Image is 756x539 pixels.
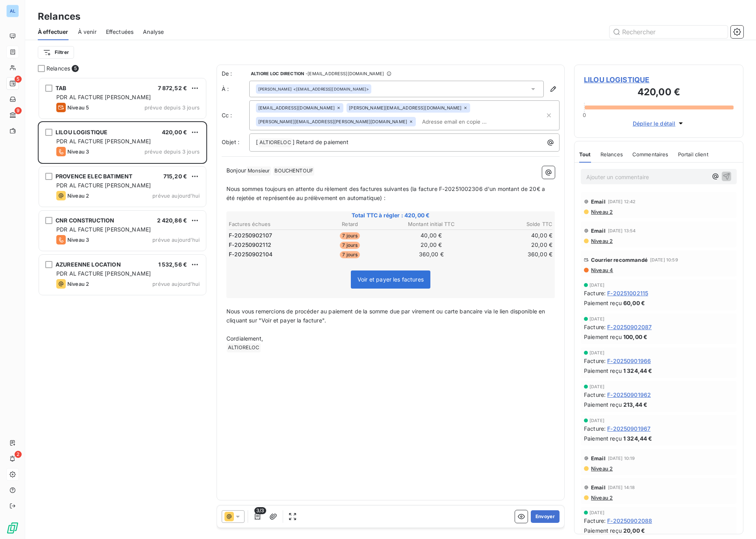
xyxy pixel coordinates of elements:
span: Effectuées [106,28,134,36]
span: Email [591,198,606,205]
span: 5 [72,65,79,72]
span: F-20250901962 [607,391,651,399]
span: Relances [600,151,623,157]
h3: 420,00 € [584,85,734,101]
span: PDR AL FACTURE [PERSON_NAME] [56,94,151,100]
span: LILOU LOGISTIQUE [56,129,107,135]
span: Niveau 3 [67,148,89,155]
span: 2 [15,451,22,458]
span: [PERSON_NAME][EMAIL_ADDRESS][PERSON_NAME][DOMAIN_NAME] [258,119,407,124]
span: F-20250901967 [607,424,650,433]
span: [DATE] 10:19 [608,456,635,461]
span: De : [222,70,249,78]
span: F-20251002115 [607,289,648,297]
td: 360,00 € [391,250,472,259]
th: Solde TTC [472,220,553,228]
iframe: Intercom live chat [729,512,748,531]
span: F-20250902107 [229,232,272,239]
span: prévue aujourd’hui [152,281,200,287]
span: Email [591,228,606,234]
button: Déplier le détail [630,119,687,128]
span: Paiement reçu [584,434,622,443]
span: PROVENCE ELEC BATIMENT [56,173,132,180]
span: PDR AL FACTURE [PERSON_NAME] [56,226,151,233]
span: Monsieur [246,167,271,176]
span: Facture : [584,517,606,525]
span: [ [256,139,258,145]
span: prévue depuis 3 jours [145,148,200,155]
span: ] Retard de paiement [293,139,348,145]
span: LILOU LOGISTIQUE [584,74,734,85]
span: Niveau 3 [67,237,89,243]
span: [DATE] 13:54 [608,228,636,233]
span: ALTIORELOC [258,138,292,147]
span: [DATE] 10:59 [650,257,678,262]
span: Facture : [584,357,606,365]
th: Retard [310,220,391,228]
span: Niveau 2 [590,209,613,215]
span: Niveau 2 [590,238,613,244]
span: 7 jours [340,251,360,258]
span: 5 [15,76,22,83]
span: Analyse [143,28,164,36]
th: Factures échues [228,220,309,228]
span: 420,00 € [162,129,187,135]
span: PDR AL FACTURE [PERSON_NAME] [56,270,151,277]
span: F-20250901966 [607,357,651,365]
span: 1 532,56 € [158,261,187,268]
span: [DATE] [589,350,604,355]
span: [DATE] [589,418,604,423]
img: Logo LeanPay [6,522,19,534]
span: AZUREENNE LOCATION [56,261,121,268]
div: grid [38,77,207,539]
span: - [EMAIL_ADDRESS][DOMAIN_NAME] [306,71,384,76]
span: 2 420,86 € [157,217,187,224]
label: Cc : [222,111,249,119]
span: BOUCHENTOUF [273,167,314,176]
span: prévue aujourd’hui [152,237,200,243]
span: Niveau 5 [67,104,89,111]
span: Email [591,484,606,491]
span: Facture : [584,391,606,399]
span: [DATE] [589,317,604,321]
span: 7 872,52 € [158,85,187,91]
td: 40,00 € [472,231,553,240]
span: CNR CONSTRUCTION [56,217,114,224]
span: F-20250902088 [607,517,652,525]
span: Facture : [584,424,606,433]
span: [PERSON_NAME] [258,86,292,92]
span: Nous vous remercions de procéder au paiement de la somme due par virement ou carte bancaire via l... [226,308,547,324]
div: <[EMAIL_ADDRESS][DOMAIN_NAME]> [258,86,369,92]
h3: Relances [38,9,80,24]
span: Cordialement, [226,335,263,342]
span: Relances [46,65,70,72]
button: Filtrer [38,46,74,59]
span: 100,00 € [623,333,647,341]
span: Email [591,455,606,461]
span: 20,00 € [623,526,645,535]
span: prévue aujourd’hui [152,193,200,199]
span: 60,00 € [623,299,645,307]
span: [EMAIL_ADDRESS][DOMAIN_NAME] [258,106,335,110]
input: Adresse email en copie ... [419,116,510,128]
span: TAB [56,85,66,91]
span: [DATE] 14:18 [608,485,635,490]
td: 20,00 € [472,241,553,249]
span: Déplier le détail [633,119,676,128]
span: 7 jours [340,242,360,249]
span: Paiement reçu [584,333,622,341]
span: 0 [583,112,586,118]
span: À venir [78,28,96,36]
div: AL [6,5,19,17]
span: 213,44 € [623,400,647,409]
span: ALTIORELOC [227,343,261,352]
span: Facture : [584,323,606,331]
span: Niveau 2 [590,465,613,472]
span: Facture : [584,289,606,297]
span: À effectuer [38,28,69,36]
span: 9 [15,107,22,114]
td: 20,00 € [391,241,472,249]
span: Portail client [678,151,708,157]
span: Tout [579,151,591,157]
input: Rechercher [610,26,728,38]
